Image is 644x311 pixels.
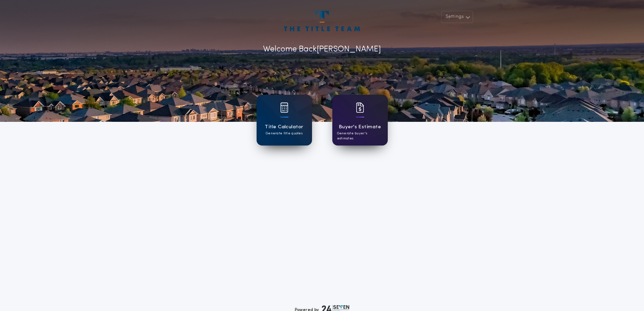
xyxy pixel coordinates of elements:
[266,131,303,136] p: Generate title quotes
[257,95,312,146] a: card iconTitle CalculatorGenerate title quotes
[265,123,303,131] h1: Title Calculator
[263,43,381,55] p: Welcome Back [PERSON_NAME]
[441,11,473,23] button: Settings
[284,11,360,31] img: account-logo
[280,103,288,113] img: card icon
[356,103,364,113] img: card icon
[332,95,388,146] a: card iconBuyer's EstimateGenerate buyer's estimates
[339,123,381,131] h1: Buyer's Estimate
[337,131,383,141] p: Generate buyer's estimates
